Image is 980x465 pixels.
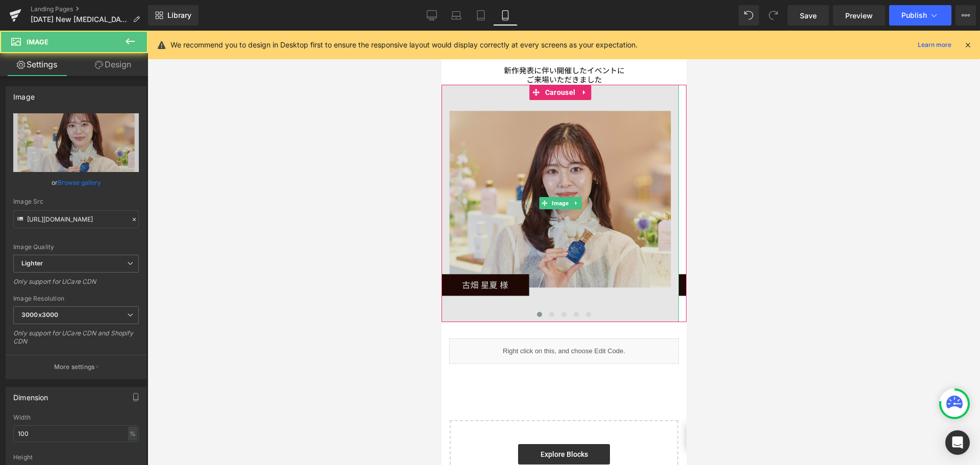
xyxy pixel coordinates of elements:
span: Publish [901,11,927,19]
a: Explore Blocks [77,413,168,434]
div: or [13,177,139,188]
span: Preview [845,10,873,21]
a: Browse gallery [58,174,101,191]
div: Image [13,87,35,101]
span: [DATE] New [MEDICAL_DATA] [31,15,129,23]
a: Tablet [469,5,493,26]
p: More settings [54,362,95,372]
a: Mobile [493,5,518,26]
div: Dimension [13,387,48,402]
div: Open Intercom Messenger [945,430,970,455]
div: Width [13,414,139,421]
span: Image [27,38,48,46]
button: More settings [6,355,146,379]
span: Library [167,11,191,20]
button: More [955,5,976,26]
div: % [128,427,137,440]
div: Image Quality [13,243,139,251]
a: Expand / Collapse [136,54,150,69]
span: Save [800,10,817,21]
input: auto [13,425,139,442]
a: Landing Pages [31,5,148,13]
div: Only support for UCare CDN and Shopify CDN [13,329,139,352]
p: We recommend you to design in Desktop first to ensure the responsive layout would display correct... [170,39,638,51]
a: Laptop [444,5,469,26]
b: 3000x3000 [21,311,58,319]
div: Height [13,454,139,461]
div: Only support for UCare CDN [13,278,139,292]
a: Design [76,53,150,76]
span: Carousel [101,54,136,69]
a: Learn more [914,39,955,51]
button: Publish [889,5,951,26]
b: Lighter [21,259,43,267]
input: Link [13,210,139,228]
a: Expand / Collapse [129,166,140,179]
span: Image [108,166,129,179]
a: Desktop [420,5,444,26]
button: Undo [739,5,759,26]
div: Image Src [13,198,139,205]
a: Preview [833,5,885,26]
a: New Library [148,5,199,26]
div: Image Resolution [13,295,139,302]
button: Redo [763,5,783,26]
